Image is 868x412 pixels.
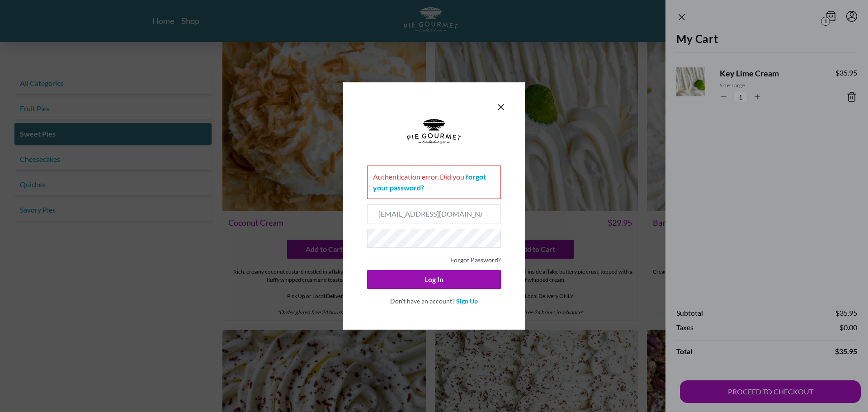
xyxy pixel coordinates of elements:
span: Don't have an account? [390,297,455,305]
a: Sign Up [456,297,478,305]
input: Email [367,204,501,223]
button: Log In [367,270,501,289]
div: Authentication error . Did you [367,166,501,199]
a: Forgot Password? [450,256,501,264]
button: Close panel [495,102,506,113]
